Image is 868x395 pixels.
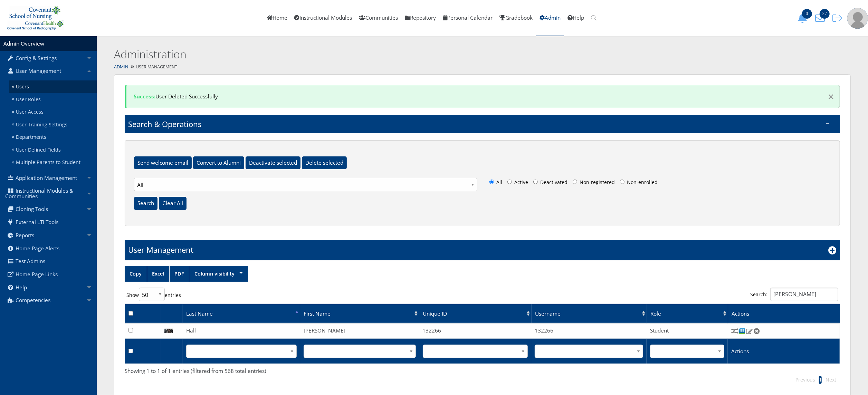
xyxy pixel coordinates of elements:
a: Users [9,80,97,93]
th: Actions [728,339,840,364]
td: First Name: activate to sort column ascending [300,304,419,323]
input: Deactivate selected [246,156,301,170]
a: User Roles [9,93,97,106]
img: Switch User [731,327,738,335]
input: Non-registered [573,180,577,184]
strong: Success: [134,93,155,100]
input: Delete selected [302,156,347,170]
a: 27 [813,14,830,21]
span: 27 [820,9,830,19]
th: Role: activate to sort column ascending [647,323,728,324]
a: User Access [9,106,97,118]
img: Edit [746,328,753,334]
input: Deactivated [533,180,538,184]
input: Send welcome email [134,156,192,170]
div: User Management [97,62,868,72]
label: Show entries [125,288,183,301]
i: Add New [828,246,837,254]
a: Multiple Parents to Student [9,156,97,169]
label: Deactivated [532,178,570,190]
input: Active [507,180,512,184]
span: × [828,89,834,104]
input: Clear All [159,197,187,210]
span: - [826,118,830,127]
button: 27 [813,13,830,23]
button: 0 [795,13,813,23]
td: 132266 [419,324,532,338]
td: Last Name: activate to sort column descending [183,304,300,323]
a: Excel [147,266,169,282]
div: User Deleted Successfully [125,85,840,108]
div: Showing 1 to 1 of 1 entries (filtered from 568 total entries) [125,366,840,375]
th: Actions [728,304,840,323]
a: User Defined Fields [9,143,97,156]
img: Delete [753,328,760,334]
td: Last Name: activate to sort column descending [183,323,300,324]
td: Student [647,324,728,338]
th: Username: activate to sort column ascending [532,304,647,323]
input: Non-enrolled [620,180,624,184]
h2: Administration [114,47,679,62]
label: Search: [748,288,840,301]
input: Search [134,197,158,210]
h1: User Management [128,244,193,255]
td: First Name: activate to sort column ascending [300,323,419,324]
a: Admin Overview [3,40,44,47]
li: 1 [819,376,822,384]
input: Convert to Alumni [193,156,244,170]
a: 0 [795,14,813,21]
img: Courses [738,327,746,335]
td: 132266 [531,324,647,338]
label: Active [506,178,530,190]
img: user-profile-default-picture.png [847,8,868,29]
h1: Search & Operations [125,115,840,133]
th: Actions [728,323,840,324]
label: All [488,178,504,190]
a: Column visibility [189,266,248,282]
th: Unique ID: activate to sort column ascending [419,304,532,323]
input: Search: [770,288,838,301]
a: PDF [170,266,189,282]
li: Next [822,375,840,385]
span: 0 [802,9,812,19]
select: Showentries [139,288,165,301]
a: User Training Settings [9,118,97,131]
li: Previous [792,375,819,385]
input: All [489,180,494,184]
th: Role: activate to sort column ascending [647,304,728,323]
button: Dismiss alert [821,91,834,102]
a: Departments [9,131,97,144]
a: Admin [114,64,128,70]
td: Hall [183,324,300,338]
th: Unique ID: activate to sort column ascending [419,323,532,324]
th: Username: activate to sort column ascending [531,323,647,324]
label: Non-registered [571,178,617,190]
td: [PERSON_NAME] [300,324,419,338]
label: Non-enrolled [618,178,660,190]
a: Copy [125,266,147,282]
